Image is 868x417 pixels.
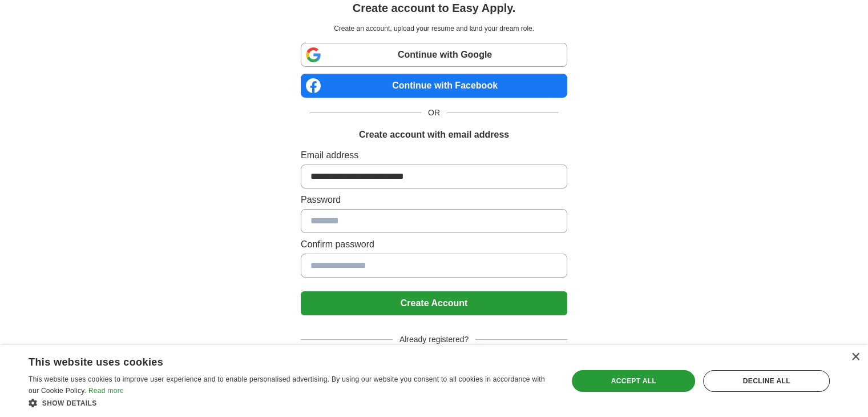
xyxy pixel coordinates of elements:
[301,149,567,162] label: Email address
[303,23,565,34] p: Create an account, upload your resume and land your dream role.
[301,291,567,315] button: Create Account
[359,128,509,142] h1: Create account with email address
[301,43,567,67] a: Continue with Google
[29,375,545,395] span: This website uses cookies to improve user experience and to enable personalised advertising. By u...
[301,74,567,98] a: Continue with Facebook
[88,387,124,395] a: Read more, opens a new window
[393,334,475,346] span: Already registered?
[29,397,552,408] div: Show details
[301,238,567,251] label: Confirm password
[42,399,97,407] span: Show details
[29,352,523,369] div: This website uses cookies
[851,353,859,362] div: Close
[421,107,447,119] span: OR
[572,370,695,392] div: Accept all
[703,370,830,392] div: Decline all
[301,193,567,207] label: Password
